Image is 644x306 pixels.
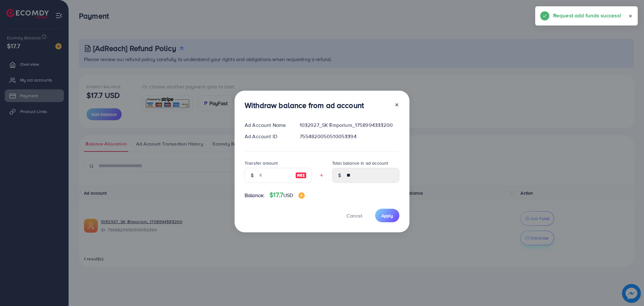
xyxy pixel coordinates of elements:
h4: $17.7 [269,191,304,199]
img: image [298,192,305,199]
div: Ad Account Name [240,122,295,129]
button: Cancel [339,209,370,222]
div: 7554820050510053394 [295,133,404,140]
h3: Withdraw balance from ad account [245,101,364,110]
div: Ad Account ID [240,133,295,140]
label: Transfer amount [245,160,278,166]
div: 1032927_SK Emporium_1758994333200 [295,122,404,129]
span: Apply [381,212,393,219]
button: Apply [375,209,399,222]
label: Total balance in ad account [332,160,388,166]
img: image [295,172,307,179]
span: USD [283,192,293,199]
span: Cancel [347,212,362,219]
h5: Request add funds success! [553,11,621,20]
span: Balance: [245,192,264,199]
